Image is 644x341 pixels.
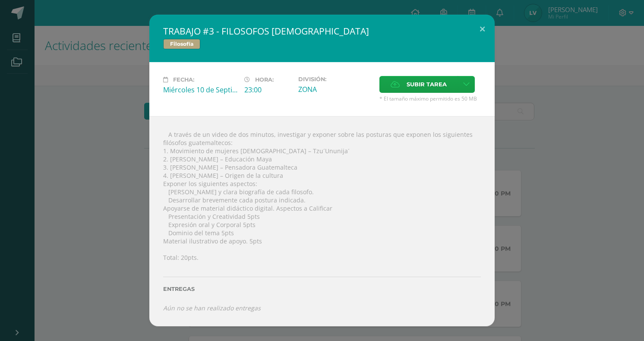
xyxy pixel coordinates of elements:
[173,76,194,83] span: Fecha:
[163,286,481,292] label: Entregas
[163,39,200,49] span: Filosofía
[379,95,481,102] span: * El tamaño máximo permitido es 50 MB
[163,25,481,37] h2: TRABAJO #3 - FILOSOFOS [DEMOGRAPHIC_DATA]
[163,85,237,95] div: Miércoles 10 de Septiembre
[298,85,373,94] div: ZONA
[149,116,495,326] div:  A través de un video de dos minutos, investigar y exponer sobre las posturas que exponen los si...
[255,76,274,83] span: Hora:
[163,304,261,312] i: Aún no se han realizado entregas
[407,76,447,92] span: Subir tarea
[244,85,291,95] div: 23:00
[470,15,495,44] button: Close (Esc)
[298,76,373,82] label: División:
